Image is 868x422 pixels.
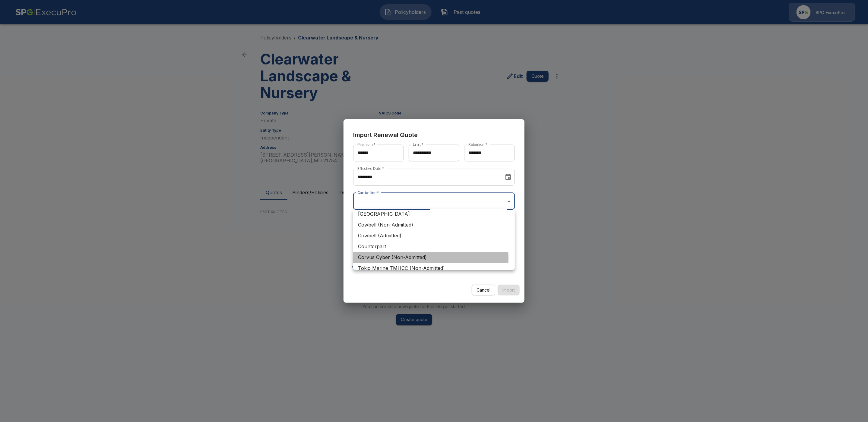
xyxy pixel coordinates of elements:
[353,208,515,219] li: [GEOGRAPHIC_DATA]
[353,263,515,274] li: Tokio Marine TMHCC (Non-Admitted)
[353,252,515,263] li: Corvus Cyber (Non-Admitted)
[353,241,515,252] li: Counterpart
[353,219,515,230] li: Cowbell (Non-Admitted)
[353,230,515,241] li: Cowbell (Admitted)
